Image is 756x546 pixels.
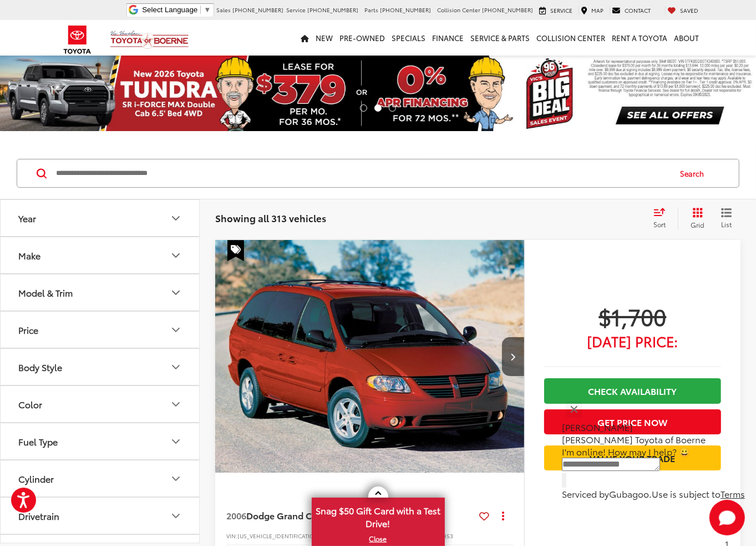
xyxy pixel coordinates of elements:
span: [PHONE_NUMBER] [308,6,359,14]
img: 2006 Dodge Grand Caravan SXT [215,240,525,473]
button: Select sort value [648,207,678,229]
a: Contact [610,6,654,15]
div: Color [169,398,182,411]
div: Price [18,324,38,335]
div: Year [18,213,36,223]
img: Toyota [57,22,98,58]
button: Search [669,159,720,187]
div: Make [169,249,182,262]
span: Service [287,6,306,14]
a: Check Availability [544,378,721,403]
button: Get Price Now [544,409,721,434]
span: Sort [653,219,666,229]
a: New [313,20,337,56]
a: Service [537,6,576,15]
button: Model & TrimModel & Trim [1,274,200,310]
button: List View [713,207,740,229]
button: Next image [502,337,524,376]
div: Color [18,399,42,409]
button: MakeMake [1,237,200,273]
button: Body StyleBody Style [1,349,200,385]
span: VIN: [226,532,237,540]
div: Make [18,250,40,261]
span: Showing all 313 vehicles [215,211,326,224]
a: Pre-Owned [337,20,389,56]
span: [PHONE_NUMBER] [380,6,432,14]
button: Fuel TypeFuel Type [1,423,200,459]
span: Collision Center [438,6,481,14]
span: ▼ [204,6,211,14]
span: 2006 [226,509,246,522]
span: [PHONE_NUMBER] [483,6,534,14]
span: [PHONE_NUMBER] [233,6,284,14]
span: Sales [217,6,231,14]
div: Cylinder [18,473,54,484]
button: Toggle Chat Window [709,500,745,535]
button: DrivetrainDrivetrain [1,498,200,534]
span: Parts [365,6,379,14]
div: Fuel Type [169,435,182,448]
span: List [721,219,732,229]
span: Dodge Grand Caravan [246,509,340,522]
div: Model & Trim [169,286,182,299]
a: 2006Dodge Grand CaravanSXT [226,509,475,522]
button: Grid View [678,207,713,229]
span: Grid [691,220,704,229]
a: Home [298,20,313,56]
div: Fuel Type [18,436,58,447]
span: $1,700 [544,302,721,330]
div: Price [169,323,182,337]
img: Vic Vaughan Toyota of Boerne [110,30,189,49]
div: 2006 Dodge Grand Caravan SXT 0 [215,240,525,472]
div: Body Style [18,362,62,372]
a: 2006 Dodge Grand Caravan SXT2006 Dodge Grand Caravan SXT2006 Dodge Grand Caravan SXT2006 Dodge Gr... [215,240,525,472]
a: Collision Center [534,20,609,56]
a: Value Your Trade [544,445,721,470]
a: Rent a Toyota [609,20,671,56]
span: [US_VEHICLE_IDENTIFICATION_NUMBER] [237,532,347,540]
a: Service & Parts: Opens in a new tab [468,20,534,56]
span: Saved [681,6,699,14]
svg: Start Chat [709,500,745,535]
span: Special [227,240,244,261]
span: Map [592,6,604,14]
div: Model & Trim [18,287,73,298]
span: Service [551,6,573,14]
a: My Saved Vehicles [665,6,702,15]
span: Select Language [142,6,197,14]
a: Finance [429,20,468,56]
a: Specials [389,20,429,56]
span: Contact [625,6,651,14]
span: [DATE] Price: [544,335,721,347]
input: Search by Make, Model, or Keyword [55,160,669,187]
button: CylinderCylinder [1,460,200,497]
a: About [671,20,703,56]
div: Drivetrain [18,510,59,521]
div: Drivetrain [169,509,182,523]
div: Year [169,212,182,225]
button: PricePrice [1,312,200,348]
button: Actions [494,506,513,525]
button: YearYear [1,200,200,236]
div: Cylinder [169,472,182,485]
div: Body Style [169,360,182,374]
a: Select Language​ [142,6,211,14]
a: Map [579,6,607,15]
span: dropdown dots [502,511,504,520]
span: Snag $50 Gift Card with a Test Drive! [313,499,444,533]
button: ColorColor [1,386,200,422]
